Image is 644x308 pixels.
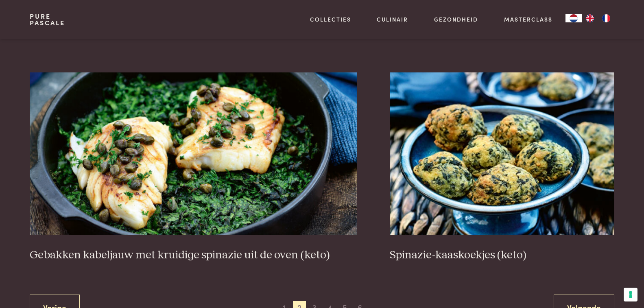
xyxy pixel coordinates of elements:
ul: Language list [582,14,614,22]
a: Masterclass [504,15,552,24]
a: EN [582,14,598,22]
h3: Gebakken kabeljauw met kruidige spinazie uit de oven (keto) [30,248,357,262]
a: Gebakken kabeljauw met kruidige spinazie uit de oven (keto) Gebakken kabeljauw met kruidige spina... [30,72,357,262]
a: Collecties [310,15,351,24]
img: Spinazie-kaaskoekjes (keto) [390,72,614,235]
img: Gebakken kabeljauw met kruidige spinazie uit de oven (keto) [30,72,357,235]
a: FR [598,14,614,22]
h3: Spinazie-kaaskoekjes (keto) [390,248,614,262]
a: Culinair [377,15,408,24]
button: Uw voorkeuren voor toestemming voor trackingtechnologieën [624,288,637,301]
a: Spinazie-kaaskoekjes (keto) Spinazie-kaaskoekjes (keto) [390,72,614,262]
a: NL [565,14,582,22]
a: PurePascale [30,13,65,26]
div: Language [565,14,582,22]
a: Gezondheid [434,15,478,24]
aside: Language selected: Nederlands [565,14,614,22]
